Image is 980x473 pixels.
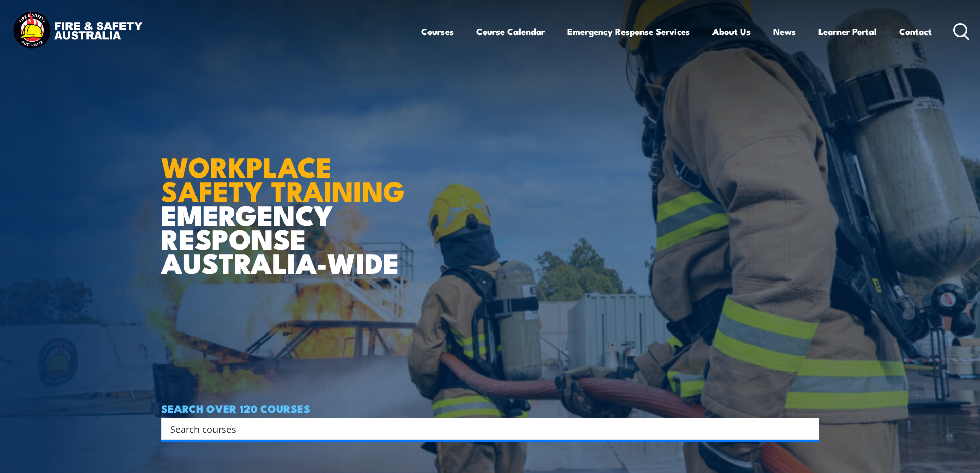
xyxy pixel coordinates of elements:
[773,18,796,45] a: News
[421,18,454,45] a: Courses
[567,18,690,45] a: Emergency Response Services
[172,422,799,436] form: Search form
[818,18,877,45] a: Learner Portal
[161,144,405,211] strong: WORKPLACE SAFETY TRAINING
[712,18,751,45] a: About Us
[161,128,413,274] h1: EMERGENCY RESPONSE AUSTRALIA-WIDE
[801,422,816,436] button: Search magnifier button
[476,18,545,45] a: Course Calendar
[170,421,797,436] input: Search input
[161,402,819,414] h4: SEARCH OVER 120 COURSES
[899,18,932,45] a: Contact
